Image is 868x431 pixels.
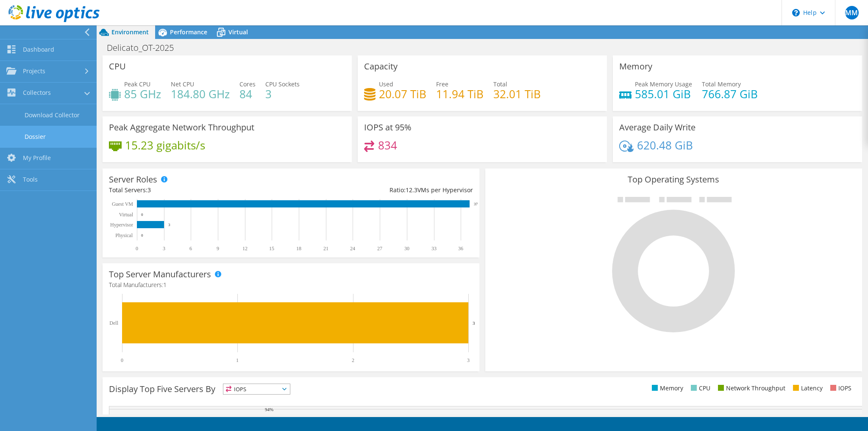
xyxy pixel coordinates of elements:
[493,89,541,99] h4: 32.01 TiB
[436,80,448,88] span: Free
[112,201,133,207] text: Guest VM
[121,357,123,363] text: 0
[702,89,758,99] h4: 766.87 GiB
[171,89,230,99] h4: 184.80 GHz
[473,320,475,326] text: 3
[791,384,823,393] li: Latency
[378,141,397,150] h4: 834
[110,222,133,228] text: Hypervisor
[111,28,149,36] span: Environment
[239,89,256,99] h4: 84
[109,62,126,71] h3: CPU
[124,80,150,88] span: Peak CPU
[168,223,170,227] text: 3
[228,28,248,36] span: Virtual
[323,246,328,251] text: 21
[828,384,851,393] li: IOPS
[265,89,300,99] h4: 3
[650,384,683,393] li: Memory
[109,320,118,326] text: Dell
[404,246,409,251] text: 30
[377,246,382,251] text: 27
[242,246,248,251] text: 12
[136,246,138,251] text: 0
[189,246,192,251] text: 6
[436,89,484,99] h4: 11.94 TiB
[265,80,300,88] span: CPU Sockets
[223,384,290,394] span: IOPS
[467,357,470,363] text: 3
[171,80,194,88] span: Net CPU
[458,246,463,251] text: 36
[637,141,693,150] h4: 620.48 GiB
[269,246,274,251] text: 15
[352,357,354,363] text: 2
[689,384,710,393] li: CPU
[619,123,696,132] h3: Average Daily Write
[364,123,412,132] h3: IOPS at 95%
[379,89,426,99] h4: 20.07 TiB
[792,9,800,17] svg: \n
[103,43,187,52] h1: Delicato_OT-2025
[364,62,398,71] h3: Capacity
[431,246,437,251] text: 33
[702,80,741,88] span: Total Memory
[125,141,205,150] h4: 15.23 gigabits/s
[109,123,254,132] h3: Peak Aggregate Network Throughput
[635,80,692,88] span: Peak Memory Usage
[217,246,219,251] text: 9
[124,89,161,99] h4: 85 GHz
[350,246,355,251] text: 24
[236,357,239,363] text: 1
[265,407,273,412] text: 94%
[379,80,393,88] span: Used
[296,246,301,251] text: 18
[163,246,165,251] text: 3
[109,185,291,195] div: Total Servers:
[170,28,207,36] span: Performance
[115,232,133,238] text: Physical
[474,202,478,206] text: 37
[406,186,417,194] span: 12.3
[109,175,157,184] h3: Server Roles
[239,80,256,88] span: Cores
[492,175,856,184] h3: Top Operating Systems
[845,6,859,19] span: MM
[716,384,785,393] li: Network Throughput
[109,280,473,290] h4: Total Manufacturers:
[291,185,473,195] div: Ratio: VMs per Hypervisor
[147,186,151,194] span: 3
[119,212,134,218] text: Virtual
[141,213,143,217] text: 0
[163,281,167,289] span: 1
[635,89,692,99] h4: 585.01 GiB
[109,270,211,279] h3: Top Server Manufacturers
[493,80,507,88] span: Total
[619,62,652,71] h3: Memory
[141,233,143,238] text: 0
